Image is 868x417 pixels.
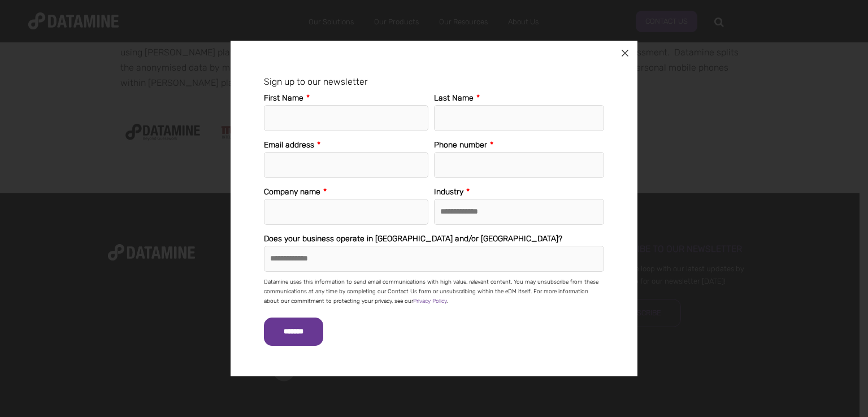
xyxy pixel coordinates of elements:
button: Close [613,41,637,66]
div: Sign up to our newsletter [264,74,604,89]
p: Datamine uses this information to send email communications with high value, relevant content. Yo... [264,277,604,306]
span: Does your business operate in [GEOGRAPHIC_DATA] and/or [GEOGRAPHIC_DATA]? [264,234,562,244]
a: Privacy Policy [413,298,446,305]
span: Last Name [434,93,474,103]
span: Phone number [434,140,487,150]
span: Industry [434,187,463,197]
span: Company name [264,187,320,197]
span: Email address [264,140,314,150]
span: First Name [264,93,303,103]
